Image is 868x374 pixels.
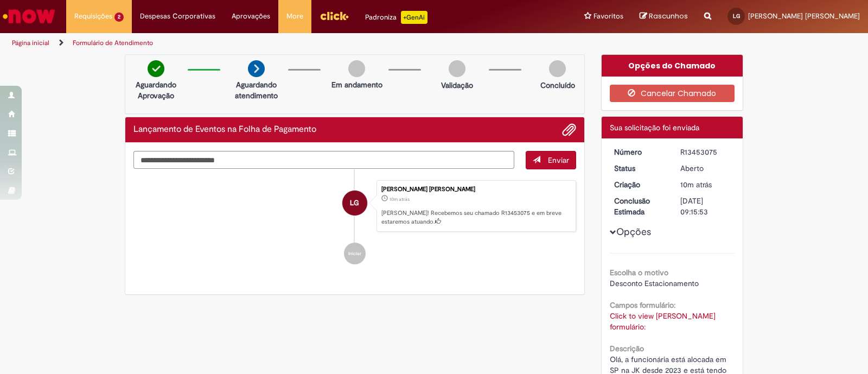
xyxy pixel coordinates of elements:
b: Escolha o motivo [610,268,668,277]
b: Campos formulário: [610,300,675,310]
dt: Número [606,147,673,157]
dt: Criação [606,179,673,190]
p: +GenAi [401,11,427,24]
div: Aberto [680,163,731,174]
img: img-circle-grey.png [348,60,365,77]
div: Opções do Chamado [602,55,743,77]
p: Aguardando atendimento [230,79,283,101]
div: [PERSON_NAME] [PERSON_NAME] [381,186,570,193]
p: Validação [441,80,473,91]
dt: Status [606,163,673,174]
span: 10m atrás [390,196,410,202]
span: 10m atrás [680,180,712,189]
div: [DATE] 09:15:53 [680,195,731,217]
div: Luisa Fiori De Godoy [342,191,367,215]
span: Favoritos [593,11,623,22]
textarea: Digite sua mensagem aqui... [133,151,514,169]
div: R13453075 [680,147,731,157]
span: Requisições [74,11,112,22]
span: LG [733,12,740,20]
div: Padroniza [365,11,427,24]
img: img-circle-grey.png [549,60,566,77]
dt: Conclusão Estimada [606,195,673,217]
button: Enviar [526,151,576,169]
ul: Histórico de tíquete [133,169,576,276]
h2: Lançamento de Eventos na Folha de Pagamento Histórico de tíquete [133,125,316,135]
a: Formulário de Atendimento [73,39,153,47]
div: 27/08/2025 15:15:50 [680,179,731,190]
a: Click to view [PERSON_NAME] formulário: [610,311,716,332]
a: Página inicial [12,39,49,47]
img: check-circle-green.png [148,60,164,77]
li: Luisa Fiori De Godoy [133,180,576,232]
span: Aprovações [232,11,270,22]
span: More [286,11,303,22]
span: Enviar [548,155,569,165]
span: [PERSON_NAME] [PERSON_NAME] [748,11,860,21]
button: Cancelar Chamado [610,85,735,102]
time: 27/08/2025 15:15:50 [390,196,410,202]
span: Rascunhos [649,11,688,21]
img: click_logo_yellow_360x200.png [320,8,349,24]
a: Rascunhos [640,11,688,22]
button: Adicionar anexos [562,123,576,137]
span: Despesas Corporativas [140,11,215,22]
p: Concluído [540,80,575,91]
img: arrow-next.png [248,60,265,77]
b: Descrição [610,344,644,353]
ul: Trilhas de página [8,33,571,53]
img: ServiceNow [1,5,57,27]
span: Sua solicitação foi enviada [610,123,699,132]
span: Desconto Estacionamento [610,278,699,288]
span: LG [350,190,359,216]
p: [PERSON_NAME]! Recebemos seu chamado R13453075 e em breve estaremos atuando. [381,209,570,226]
p: Aguardando Aprovação [130,79,182,101]
time: 27/08/2025 15:15:50 [680,180,712,189]
p: Em andamento [331,79,382,90]
span: 2 [114,12,124,22]
img: img-circle-grey.png [449,60,465,77]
